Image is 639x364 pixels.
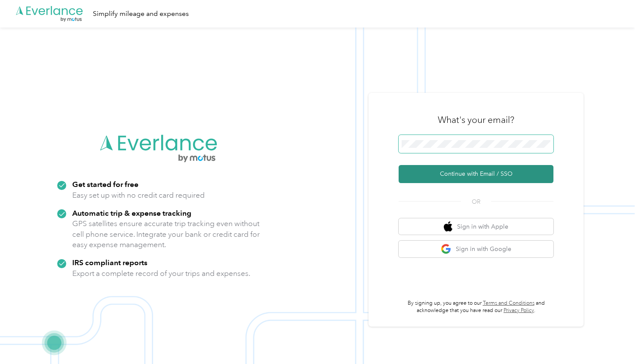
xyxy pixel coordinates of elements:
p: GPS satellites ensure accurate trip tracking even without cell phone service. Integrate your bank... [72,218,260,250]
button: apple logoSign in with Apple [399,218,553,235]
p: Export a complete record of your trips and expenses. [72,268,250,279]
button: Continue with Email / SSO [399,165,553,183]
div: Simplify mileage and expenses [93,9,189,19]
a: Privacy Policy [504,307,534,314]
a: Terms and Conditions [483,300,535,306]
strong: Automatic trip & expense tracking [72,208,191,217]
button: google logoSign in with Google [399,241,553,257]
img: apple logo [444,221,452,232]
p: By signing up, you agree to our and acknowledge that you have read our . [399,300,553,315]
h3: What's your email? [438,114,514,126]
img: google logo [441,244,452,254]
span: OR [461,197,491,206]
strong: Get started for free [72,180,138,189]
p: Easy set up with no credit card required [72,190,205,201]
strong: IRS compliant reports [72,258,147,267]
